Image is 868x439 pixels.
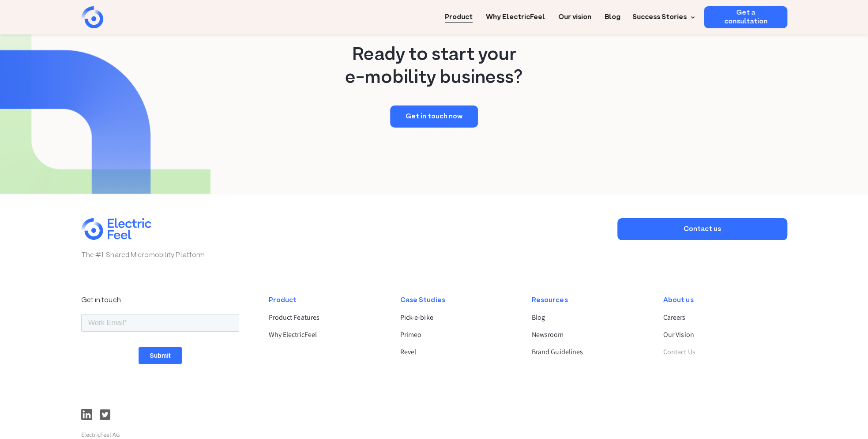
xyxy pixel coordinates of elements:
a: Contact Us [663,347,780,357]
div: Resources [531,295,648,306]
a: Why ElectricFeel [486,6,545,23]
a: Get a consultation [704,6,787,28]
a: home [81,6,152,28]
div: Case Studies [400,295,516,306]
p: The #1 Shared Micromobility Platform [81,250,609,261]
div: Success Stories [632,12,687,23]
a: Blog [605,6,620,23]
div: Get in touch [81,295,239,306]
a: Contact us [617,218,787,240]
a: Product Features [268,312,385,323]
a: Pick-e-bike [400,312,516,323]
a: Our vision [558,6,591,23]
a: Get in touch now [390,106,478,128]
a: Brand Guidelines [531,347,648,357]
a: Newsroom [531,329,648,340]
iframe: Form 1 [81,312,239,398]
a: Primeo [400,329,516,340]
a: Our Vision [663,329,780,340]
a: Careers [663,312,780,323]
div: Product [268,295,385,306]
a: Why ElectricFeel [268,329,385,340]
a: Blog [531,312,648,323]
h2: Ready to start your e-mobility business? [81,45,787,89]
iframe: Chatbot [810,381,856,427]
a: Product [445,6,473,23]
div: About us [663,295,780,306]
div: Success Stories [627,6,697,28]
a: Revel [400,347,516,357]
